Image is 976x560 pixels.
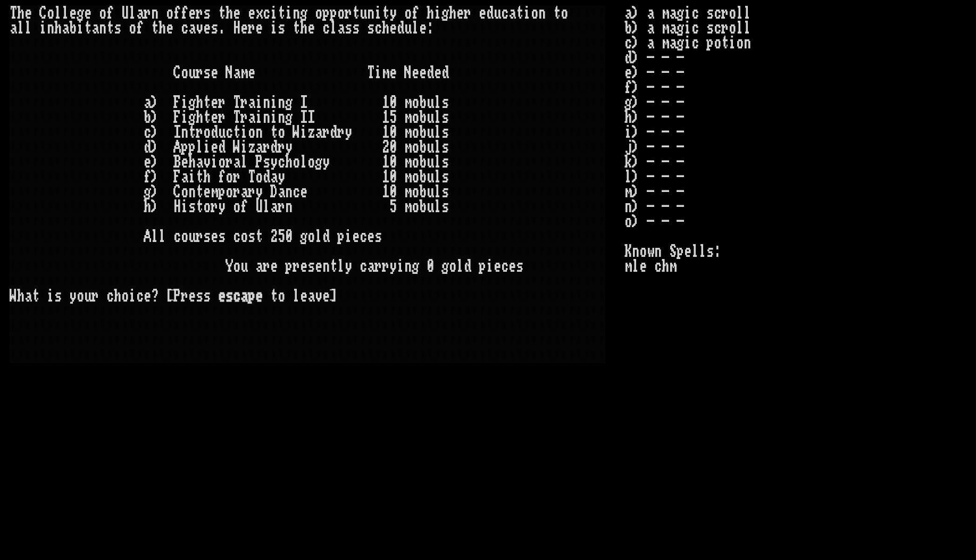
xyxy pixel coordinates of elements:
[300,155,307,170] div: l
[240,21,248,36] div: e
[307,125,315,140] div: z
[427,65,434,80] div: d
[412,155,419,170] div: o
[300,95,307,110] div: I
[203,140,211,155] div: i
[382,95,389,110] div: 1
[240,125,248,140] div: i
[218,95,226,110] div: r
[293,21,300,36] div: t
[404,21,412,36] div: u
[434,170,441,185] div: l
[523,6,531,21] div: i
[263,155,270,170] div: s
[121,6,129,21] div: U
[427,95,434,110] div: u
[270,95,278,110] div: i
[181,155,188,170] div: e
[367,65,374,80] div: T
[144,95,151,110] div: a
[307,110,315,125] div: I
[293,125,300,140] div: W
[315,125,322,140] div: a
[196,21,203,36] div: v
[188,140,196,155] div: p
[173,65,181,80] div: C
[159,21,166,36] div: h
[99,21,106,36] div: n
[218,6,226,21] div: t
[538,6,546,21] div: n
[84,6,91,21] div: e
[285,6,293,21] div: i
[337,6,345,21] div: o
[218,170,226,185] div: f
[263,6,270,21] div: c
[404,125,412,140] div: m
[181,185,188,199] div: o
[129,21,136,36] div: o
[173,95,181,110] div: F
[412,6,419,21] div: f
[382,110,389,125] div: 1
[374,21,382,36] div: c
[285,155,293,170] div: h
[278,170,285,185] div: y
[218,110,226,125] div: r
[144,155,151,170] div: e
[211,21,218,36] div: s
[427,170,434,185] div: u
[315,155,322,170] div: g
[181,110,188,125] div: i
[218,125,226,140] div: u
[397,21,404,36] div: d
[248,140,255,155] div: z
[203,125,211,140] div: o
[248,95,255,110] div: a
[144,125,151,140] div: c
[10,21,17,36] div: a
[367,21,374,36] div: s
[39,21,47,36] div: i
[270,170,278,185] div: a
[374,6,382,21] div: i
[77,21,84,36] div: i
[196,155,203,170] div: a
[218,140,226,155] div: d
[389,95,397,110] div: 0
[263,95,270,110] div: n
[188,65,196,80] div: u
[173,110,181,125] div: F
[255,170,263,185] div: o
[188,95,196,110] div: g
[278,21,285,36] div: s
[389,125,397,140] div: 0
[404,65,412,80] div: N
[412,21,419,36] div: l
[508,6,516,21] div: a
[427,110,434,125] div: u
[382,21,389,36] div: h
[419,65,427,80] div: e
[151,155,159,170] div: )
[382,140,389,155] div: 2
[389,21,397,36] div: e
[479,6,486,21] div: e
[255,125,263,140] div: n
[54,21,62,36] div: h
[136,21,144,36] div: f
[293,6,300,21] div: n
[345,125,352,140] div: y
[434,110,441,125] div: l
[218,155,226,170] div: o
[218,21,226,36] div: .
[441,170,449,185] div: s
[360,6,367,21] div: u
[285,140,293,155] div: y
[441,6,449,21] div: g
[181,170,188,185] div: a
[10,6,17,21] div: T
[494,6,501,21] div: u
[322,155,330,170] div: y
[389,170,397,185] div: 0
